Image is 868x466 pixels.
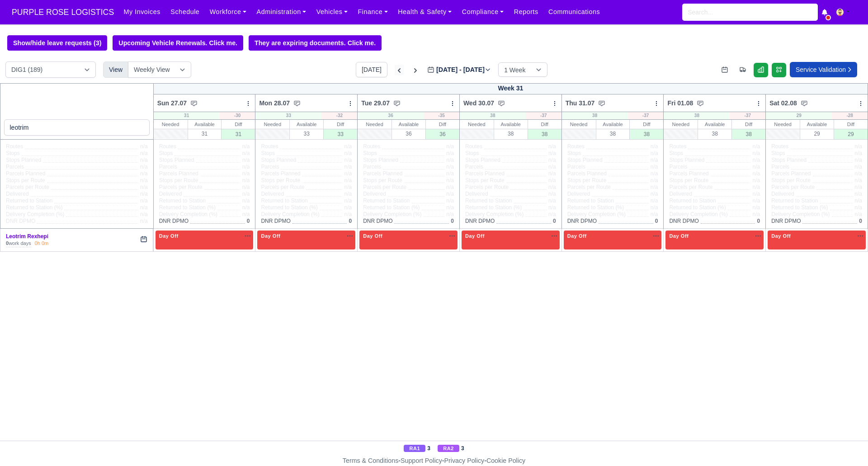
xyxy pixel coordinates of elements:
span: DNR DPMO [771,218,801,225]
div: 36 [358,112,424,119]
span: n/a [140,204,148,211]
div: Available [290,120,323,129]
span: Sat 02.08 [769,99,797,108]
div: 29 [834,129,868,139]
div: Diff [834,120,868,129]
span: n/a [140,184,148,190]
span: Stops Planned [465,157,500,164]
span: n/a [242,170,250,177]
a: Terms & Conditions [343,457,398,464]
span: 0 [859,218,862,224]
div: Needed [460,120,494,129]
div: Chat Widget [823,423,868,466]
span: n/a [548,204,556,211]
span: n/a [651,204,658,211]
div: 36 [392,129,425,138]
span: n/a [446,164,454,170]
div: Available [698,120,731,129]
div: 0h 0m [35,240,49,247]
span: Delivery Completion (%) [771,211,830,218]
span: n/a [548,170,556,177]
span: Stops Planned [567,157,603,164]
a: My Invoices [118,3,165,21]
div: 31 [222,129,255,139]
span: n/a [242,184,250,190]
span: DNR DPMO [567,218,597,225]
div: work days [6,240,31,247]
div: 38 [460,112,526,119]
span: n/a [344,191,352,197]
div: 38 [528,129,561,139]
span: n/a [140,211,148,217]
div: Diff [630,120,663,129]
span: n/a [854,177,862,184]
div: Needed [255,120,289,129]
span: n/a [140,157,148,163]
span: n/a [548,150,556,156]
span: Day Off [157,233,180,239]
span: Returned to Station [465,198,512,204]
span: Stops per Route [6,177,45,184]
span: Parcels per Route [669,184,712,191]
div: -32 [321,112,357,119]
span: Routes [363,143,380,150]
a: Cookie Policy [486,457,525,464]
span: n/a [752,170,760,177]
a: Workforce [205,3,252,21]
span: n/a [854,198,862,204]
span: n/a [548,191,556,197]
span: Parcels Planned [567,170,607,177]
button: [DATE] [356,62,387,77]
span: Stops per Route [669,177,708,184]
div: 33 [290,129,323,138]
div: -35 [424,112,459,119]
div: Needed [664,120,698,129]
span: Delivery Completion (%) [261,211,319,218]
span: n/a [140,150,148,156]
span: Parcels [567,164,585,170]
span: Stops Planned [669,157,704,164]
div: Needed [358,120,392,129]
span: n/a [752,184,760,190]
span: Parcels [465,164,483,170]
span: n/a [242,204,250,211]
span: n/a [548,157,556,163]
span: Sun 27.07 [157,99,187,108]
span: n/a [651,198,658,204]
div: Diff [528,120,561,129]
a: Privacy Policy [444,457,485,464]
span: Parcels [6,164,24,170]
span: n/a [752,211,760,217]
span: DNR DPMO [6,218,35,225]
span: Parcels Planned [6,170,45,177]
span: n/a [140,170,148,177]
span: DNR DPMO [669,218,698,225]
span: Stops Planned [159,157,194,164]
span: n/a [140,177,148,184]
span: n/a [651,184,658,190]
div: -37 [730,112,765,119]
div: Diff [732,120,765,129]
span: Returned to Station [159,198,206,204]
span: Returned to Station (%) [159,204,216,211]
a: Leotrim Rexhepi [6,233,48,240]
span: 0 [451,218,454,224]
span: n/a [651,211,658,217]
span: n/a [344,211,352,217]
span: n/a [752,198,760,204]
div: Diff [324,120,357,129]
a: Vehicles [311,3,353,21]
span: Parcels per Route [261,184,304,191]
span: Stops per Route [159,177,198,184]
span: Returned to Station [363,198,410,204]
span: n/a [548,211,556,217]
div: - - - [176,456,692,466]
span: n/a [242,191,250,197]
span: n/a [752,143,760,150]
span: n/a [651,164,658,170]
div: Needed [766,120,800,129]
div: View [103,61,128,78]
span: n/a [344,170,352,177]
span: Delivered [159,191,182,198]
span: n/a [140,198,148,204]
